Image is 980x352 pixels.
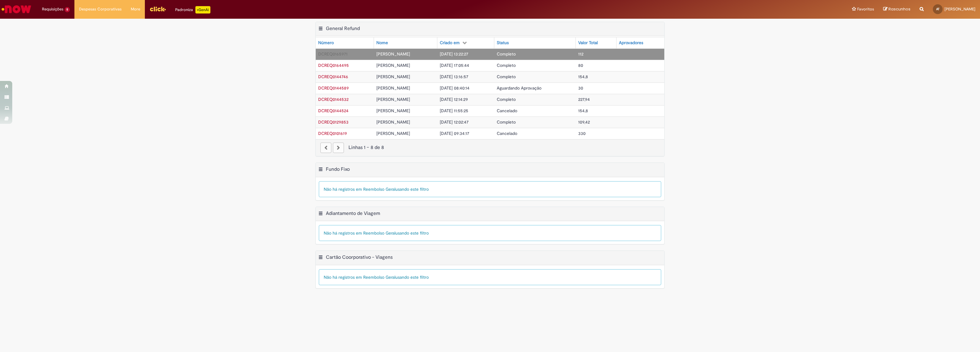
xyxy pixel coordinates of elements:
a: Rascunhos [883,6,910,12]
button: Fundo Fixo Menu de contexto [318,166,323,174]
span: [DATE] 08:40:14 [440,85,469,91]
span: 5 [65,7,70,12]
span: Requisições [42,6,63,12]
span: Cancelado [497,108,517,113]
span: Aguardando Aprovação [497,85,541,91]
nav: paginação [316,139,664,156]
span: 154,8 [578,74,588,79]
span: usando este filtro [395,230,429,236]
span: 112 [578,51,583,57]
div: Aprovadores [619,40,643,46]
div: Número [318,40,334,46]
img: click_logo_yellow_360x200.png [149,4,166,13]
div: Nome [376,40,388,46]
span: usando este filtro [395,274,429,280]
span: [DATE] 17:05:44 [440,63,469,68]
span: DCREQ0144589 [318,85,349,91]
h2: General Refund [326,25,360,32]
span: More [131,6,140,12]
span: DCREQ0164495 [318,63,349,68]
div: Criado em [440,40,460,46]
span: AT [936,7,940,11]
span: DCREQ0144532 [318,97,349,102]
span: [DATE] 11:55:25 [440,108,468,113]
span: [PERSON_NAME] [376,119,410,125]
div: Status [497,40,509,46]
a: Abrir Registro: DCREQ0165971 [318,51,348,57]
span: 227,94 [578,97,590,102]
span: Cancelado [497,131,517,136]
span: [DATE] 13:22:27 [440,51,468,57]
span: 30 [578,85,583,91]
span: DCREQ0144746 [318,74,348,79]
span: DCREQ0101619 [318,131,347,136]
span: Despesas Corporativas [79,6,122,12]
span: [DATE] 12:14:29 [440,97,468,102]
div: Não há registros em Reembolso Geral [319,181,661,197]
span: usando este filtro [395,186,429,192]
span: [DATE] 13:16:57 [440,74,468,79]
div: Padroniza [175,6,210,13]
span: Completo [497,51,516,57]
button: Adiantamento de Viagem Menu de contexto [318,210,323,218]
span: [PERSON_NAME] [376,51,410,57]
span: 154,8 [578,108,588,113]
span: 80 [578,63,583,68]
span: [DATE] 12:02:47 [440,119,469,125]
div: Valor Total [578,40,598,46]
h2: Adiantamento de Viagem [326,210,380,216]
span: [PERSON_NAME] [376,131,410,136]
span: Completo [497,63,516,68]
span: [PERSON_NAME] [376,74,410,79]
span: [PERSON_NAME] [376,97,410,102]
p: +GenAi [195,6,210,13]
span: Completo [497,97,516,102]
a: Abrir Registro: DCREQ0144746 [318,74,348,79]
span: Completo [497,74,516,79]
div: Não há registros em Reembolso Geral [319,225,661,241]
a: Abrir Registro: DCREQ0144524 [318,108,349,113]
a: Abrir Registro: DCREQ0144589 [318,85,349,91]
span: Rascunhos [888,6,910,12]
a: Abrir Registro: DCREQ0101619 [318,131,347,136]
button: General Refund Menu de contexto [318,25,323,33]
span: DCREQ0144524 [318,108,349,113]
span: Completo [497,119,516,125]
span: Favoritos [857,6,874,12]
span: DCREQ0165971 [318,51,348,57]
div: Linhas 1 − 8 de 8 [320,144,660,151]
h2: Fundo Fixo [326,166,350,172]
a: Abrir Registro: DCREQ0144532 [318,97,349,102]
div: Não há registros em Reembolso Geral [319,269,661,285]
span: [PERSON_NAME] [376,108,410,113]
a: Abrir Registro: DCREQ0129853 [318,119,349,125]
a: Abrir Registro: DCREQ0164495 [318,63,349,68]
h2: Cartão Coorporativo - Viagens [326,254,393,261]
span: [PERSON_NAME] [944,6,975,12]
img: ServiceNow [1,3,32,15]
span: 330 [578,131,586,136]
span: [PERSON_NAME] [376,85,410,91]
span: DCREQ0129853 [318,119,349,125]
span: [DATE] 09:34:17 [440,131,469,136]
span: [PERSON_NAME] [376,63,410,68]
button: Cartão Coorporativo - Viagens Menu de contexto [318,254,323,262]
span: 109,42 [578,119,590,125]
